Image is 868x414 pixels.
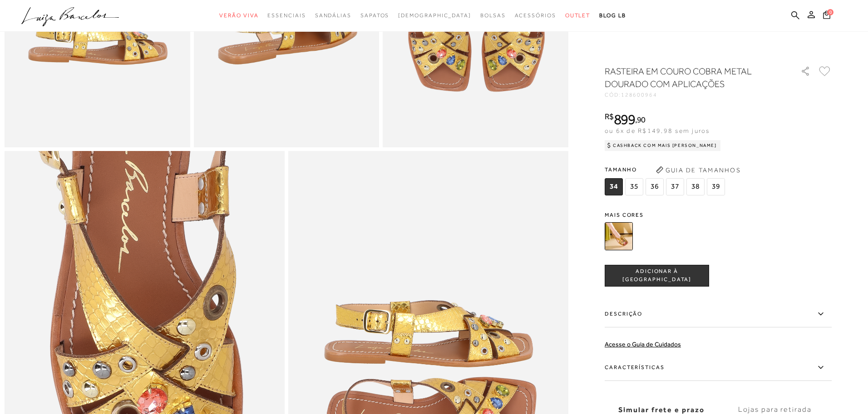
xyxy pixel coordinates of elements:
span: Essenciais [267,12,306,19]
img: RASTEIRA EM COURO COBRA METAL DOURADO COM APLICAÇÕES [605,222,633,250]
a: noSubCategoriesText [267,7,306,24]
a: noSubCategoriesText [398,7,471,24]
span: ADICIONAR À [GEOGRAPHIC_DATA] [605,268,709,283]
span: Outlet [565,12,591,19]
span: Bolsas [480,12,506,19]
div: Cashback com Mais [PERSON_NAME] [605,140,720,151]
span: 35 [625,178,643,195]
label: Descrição [605,301,832,327]
span: [DEMOGRAPHIC_DATA] [398,12,471,19]
a: noSubCategoriesText [515,7,556,24]
span: 36 [646,178,664,195]
span: BLOG LB [599,12,626,19]
a: noSubCategoriesText [219,7,258,24]
a: Acesse o Guia de Cuidados [605,341,681,348]
a: BLOG LB [599,7,626,24]
span: Verão Viva [219,12,258,19]
span: 90 [637,115,646,124]
span: 37 [666,178,684,195]
button: 0 [820,10,833,22]
span: Mais cores [605,212,832,218]
span: 34 [605,178,623,195]
button: Guia de Tamanhos [653,163,744,177]
span: Sapatos [360,12,389,19]
a: noSubCategoriesText [360,7,389,24]
span: 39 [707,178,725,195]
span: 899 [614,111,635,127]
span: ou 6x de R$149,98 sem juros [605,127,710,134]
span: 38 [686,178,705,195]
button: ADICIONAR À [GEOGRAPHIC_DATA] [605,265,709,287]
a: noSubCategoriesText [565,7,591,24]
span: Tamanho [605,163,727,176]
span: 128600964 [621,92,657,98]
i: , [635,116,646,124]
span: 0 [827,9,833,15]
a: noSubCategoriesText [315,7,351,24]
div: CÓD: [605,92,786,97]
i: R$ [605,112,614,121]
span: Sandálias [315,12,351,19]
h1: RASTEIRA EM COURO COBRA METAL DOURADO COM APLICAÇÕES [605,65,775,90]
a: noSubCategoriesText [480,7,506,24]
span: Acessórios [515,12,556,19]
label: Características [605,355,832,381]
